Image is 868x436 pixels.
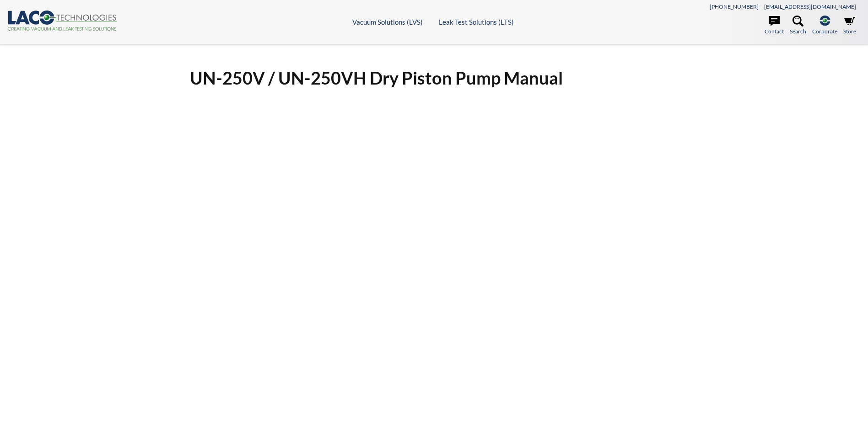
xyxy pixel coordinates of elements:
a: [EMAIL_ADDRESS][DOMAIN_NAME] [764,3,856,10]
a: Contact [765,16,784,36]
a: Search [790,16,806,36]
a: [PHONE_NUMBER] [710,3,759,10]
a: Vacuum Solutions (LVS) [352,18,423,26]
h1: UN-250V / UN-250VH Dry Piston Pump Manual [190,67,678,89]
a: Leak Test Solutions (LTS) [439,18,514,26]
span: Corporate [812,27,837,36]
a: Store [843,16,856,36]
